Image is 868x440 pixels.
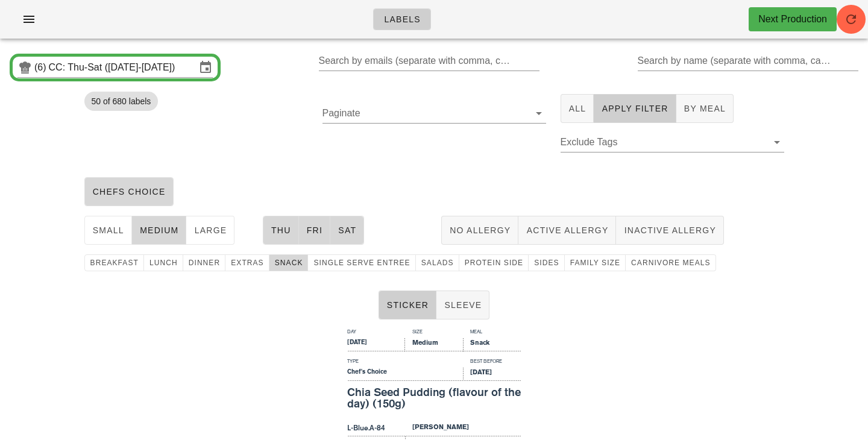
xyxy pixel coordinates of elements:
div: (6) [34,61,49,74]
span: Inactive Allergy [623,225,716,235]
span: lunch [149,259,178,267]
button: small [84,216,132,245]
button: single serve entree [308,254,415,271]
button: No Allergy [441,216,518,245]
span: Sat [338,225,356,235]
button: Active Allergy [518,216,616,245]
span: Active Allergy [526,225,608,235]
span: large [193,225,227,235]
button: By Meal [676,94,734,123]
button: protein side [459,254,529,271]
span: Labels [383,14,421,24]
div: Chef's Choice [347,368,463,381]
span: family size [570,259,620,267]
div: L-Blue.A-84 [347,423,405,436]
button: large [186,216,234,245]
span: All [568,104,587,113]
button: Sides [529,254,564,271]
button: Inactive Allergy [616,216,724,245]
span: snack [274,259,303,267]
div: [DATE] [347,338,405,351]
button: Sat [330,216,364,245]
div: Size [405,328,463,338]
span: chefs choice [92,187,166,196]
button: All [561,94,594,123]
span: single serve entree [313,259,410,267]
div: Next Production [758,12,827,27]
span: Apply Filter [601,104,668,113]
div: Day [347,328,405,338]
div: Paginate [322,104,546,123]
div: Medium [405,338,463,351]
span: Sides [533,259,559,267]
button: snack [269,254,309,271]
div: [PERSON_NAME] [405,423,521,436]
button: family size [565,254,626,271]
span: extras [230,259,264,267]
button: breakfast [84,254,144,271]
div: Chia Seed Pudding (flavour of the day) (150g) [347,386,521,410]
button: Salads [416,254,459,271]
span: protein side [464,259,524,267]
button: Apply Filter [594,94,676,123]
button: lunch [144,254,183,271]
div: Type [347,357,463,368]
div: Best Before [463,357,521,368]
div: [DATE] [463,368,521,381]
span: Sleeve [444,300,482,310]
span: By Meal [684,104,726,113]
span: Sticker [386,300,429,310]
button: Fri [299,216,331,245]
button: extras [225,254,269,271]
button: chefs choice [84,177,174,206]
button: medium [132,216,187,245]
span: Fri [306,225,323,235]
button: carnivore meals [626,254,716,271]
div: Exclude Tags [561,133,784,152]
a: Labels [373,8,431,30]
button: Thu [263,216,299,245]
span: breakfast [90,259,139,267]
button: Sleeve [436,291,489,319]
span: Salads [421,259,454,267]
span: carnivore meals [631,259,711,267]
span: small [92,225,124,235]
div: Meal [463,328,521,338]
button: dinner [183,254,226,271]
span: medium [139,225,179,235]
span: dinner [188,259,221,267]
span: No Allergy [449,225,511,235]
span: 50 of 680 labels [92,92,151,111]
span: Thu [271,225,291,235]
button: Sticker [379,291,437,319]
div: Snack [463,338,521,351]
